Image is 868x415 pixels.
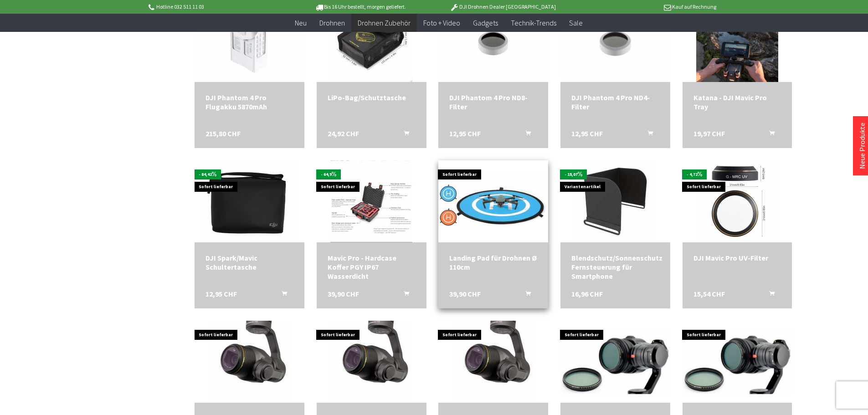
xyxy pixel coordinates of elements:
button: In den Warenkorb [271,289,293,301]
span: Sale [569,18,583,27]
span: 215,80 CHF [205,129,241,138]
button: In den Warenkorb [637,129,658,141]
span: Foto + Video [423,18,460,27]
img: Grau-Filter für DJI Zenmuse X4S [208,321,290,403]
div: Landing Pad für Drohnen Ø 110cm [449,253,537,272]
div: DJI Phantom 4 Pro Flugakku 5870mAh [205,93,293,111]
img: DJI Phantom 4 Pro ND8-Filter [438,5,548,78]
span: 24,92 CHF [328,129,359,138]
a: DJI Phantom 4 Pro Flugakku 5870mAh 215,80 CHF [205,93,293,111]
img: DJI Phantom 4 Pro ND4-Filter [560,5,670,78]
div: DJI Phantom 4 Pro ND4-Filter [571,93,659,111]
button: In den Warenkorb [758,129,780,141]
span: Technik-Trends [511,18,556,27]
span: 39,90 CHF [328,289,359,298]
div: Blendschutz/Sonnenschutz Fernsteuerung für Smartphone [571,253,659,281]
a: DJI Mavic Pro UV-Filter 15,54 CHF In den Warenkorb [693,253,781,262]
img: Blendschutz/Sonnenschutz Fernsteuerung für Smartphone [574,160,656,242]
p: Hotline 032 511 11 03 [147,1,289,12]
span: Drohnen [319,18,345,27]
button: In den Warenkorb [514,289,536,301]
img: Landing Pad für Drohnen Ø 110cm [438,173,548,230]
span: 19,97 CHF [693,129,725,138]
img: ND4-Filter für DJI Zenmuse X5 [683,328,792,395]
a: LiPo-Bag/Schutztasche 24,92 CHF In den Warenkorb [328,93,416,102]
button: In den Warenkorb [393,289,415,301]
a: Katana - DJI Mavic Pro Tray 19,97 CHF In den Warenkorb [693,93,781,111]
span: 12,95 CHF [449,129,481,138]
img: UV-Filter für DJI Zenmuse X5 [560,328,670,395]
span: 15,54 CHF [693,289,725,298]
img: DJI Spark/Mavic Schultertasche [200,160,299,242]
div: Katana - DJI Mavic Pro Tray [693,93,781,111]
a: Landing Pad für Drohnen Ø 110cm 39,90 CHF In den Warenkorb [449,253,537,272]
p: DJI Drohnen Dealer [GEOGRAPHIC_DATA] [431,1,574,12]
a: Neu [288,14,313,32]
div: Mavic Pro - Hardcase Koffer PGY IP67 Wasserdicht [328,253,416,281]
span: Neu [295,18,307,27]
p: Bis 16 Uhr bestellt, morgen geliefert. [289,1,431,12]
button: In den Warenkorb [393,129,415,141]
span: 12,95 CHF [205,289,237,298]
span: Gadgets [473,18,498,27]
a: Drohnen [313,14,351,32]
a: Mavic Pro - Hardcase Koffer PGY IP67 Wasserdicht 39,90 CHF In den Warenkorb [328,253,416,281]
button: In den Warenkorb [514,129,536,141]
span: 39,90 CHF [449,289,481,298]
div: LiPo-Bag/Schutztasche [328,93,416,102]
a: DJI Phantom 4 Pro ND8-Filter 12,95 CHF In den Warenkorb [449,93,537,111]
div: DJI Spark/Mavic Schultertasche [205,253,293,272]
a: Sale [563,14,589,32]
a: DJI Spark/Mavic Schultertasche 12,95 CHF In den Warenkorb [205,253,293,272]
a: Drohnen Zubehör [351,14,417,32]
a: Gadgets [467,14,504,32]
a: Foto + Video [417,14,467,32]
a: Technik-Trends [504,14,563,32]
span: 12,95 CHF [571,129,603,138]
img: Rot-Filter für DJI Zenmuse X4S [330,321,412,403]
span: Drohnen Zubehör [358,18,411,27]
span: 16,96 CHF [571,289,603,298]
button: In den Warenkorb [758,289,780,301]
div: DJI Mavic Pro UV-Filter [693,253,781,262]
img: DJI Mavic Pro UV-Filter [696,160,778,242]
div: DJI Phantom 4 Pro ND8-Filter [449,93,537,111]
img: DJI Phantom 4 Pro Flugakku 5870mAh [195,5,304,78]
a: Neue Produkte [858,123,867,169]
p: Kauf auf Rechnung [574,1,716,12]
img: Blau-Filter für DJI Zenmuse X4S [452,321,534,403]
a: DJI Phantom 4 Pro ND4-Filter 12,95 CHF In den Warenkorb [571,93,659,111]
img: Mavic Pro - Hardcase Koffer PGY IP67 Wasserdicht [330,160,412,242]
a: Blendschutz/Sonnenschutz Fernsteuerung für Smartphone 16,96 CHF [571,253,659,281]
